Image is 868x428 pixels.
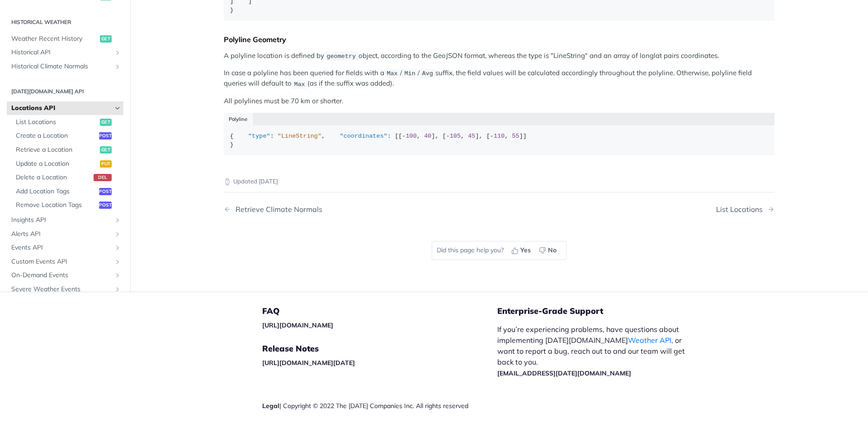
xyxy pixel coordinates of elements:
[114,105,121,112] button: Hide subpages for Locations API
[99,188,112,195] span: post
[262,321,333,329] a: [URL][DOMAIN_NAME]
[11,62,112,71] span: Historical Climate Normals
[424,133,431,139] span: 40
[230,132,769,149] div: { : , : [[ , ], [ , ], [ , ]] }
[114,244,121,251] button: Show subpages for Events API
[99,132,112,139] span: post
[11,216,112,225] span: Insights API
[16,118,98,127] span: List Locations
[262,359,355,367] a: [URL][DOMAIN_NAME][DATE]
[548,245,557,255] span: No
[262,306,497,317] h5: FAQ
[11,104,112,113] span: Locations API
[11,34,98,43] span: Weather Recent History
[11,198,123,212] a: Remove Location Tagspost
[224,68,774,89] p: In case a polyline has been queried for fields with a / / suffix, the field values will be calcul...
[224,51,774,61] p: A polyline location is defined by object, according to the GeoJSON format, whereas the type is "L...
[512,133,519,139] span: 55
[628,336,671,345] a: Weather API
[432,241,566,260] div: Did this page help you?
[11,230,112,239] span: Alerts API
[262,343,497,354] h5: Release Notes
[7,60,123,73] a: Historical Climate NormalsShow subpages for Historical Climate Normals
[16,201,97,210] span: Remove Location Tags
[11,48,112,57] span: Historical API
[11,271,112,280] span: On-Demand Events
[94,174,112,181] span: del
[11,171,123,184] a: Delete a Locationdel
[224,35,774,44] div: Polyline Geometry
[114,286,121,293] button: Show subpages for Severe Weather Events
[716,205,767,214] div: List Locations
[402,133,406,139] span: -
[248,133,270,139] span: "type"
[7,255,123,269] a: Custom Events APIShow subpages for Custom Events API
[536,244,561,257] button: No
[100,35,112,43] span: get
[7,101,123,115] a: Locations APIHide subpages for Locations API
[406,133,416,139] span: 100
[114,272,121,279] button: Show subpages for On-Demand Events
[11,285,112,294] span: Severe Weather Events
[231,205,322,214] div: Retrieve Climate Normals
[278,133,321,139] span: "LineString"
[7,213,123,227] a: Insights APIShow subpages for Insights API
[446,133,450,139] span: -
[16,159,98,168] span: Update a Location
[224,205,460,214] a: Previous Page: Retrieve Climate Normals
[7,46,123,59] a: Historical APIShow subpages for Historical API
[7,283,123,296] a: Severe Weather EventsShow subpages for Severe Weather Events
[16,173,91,182] span: Delete a Location
[99,202,112,209] span: post
[497,306,709,317] h5: Enterprise-Grade Support
[294,81,305,87] span: Max
[11,157,123,171] a: Update a Locationput
[520,245,531,255] span: Yes
[224,177,774,186] p: Updated [DATE]
[11,115,123,129] a: List Locationsget
[7,227,123,241] a: Alerts APIShow subpages for Alerts API
[7,269,123,282] a: On-Demand EventsShow subpages for On-Demand Events
[11,185,123,198] a: Add Location Tagspost
[326,53,356,60] span: geometry
[494,133,505,139] span: 110
[114,216,121,224] button: Show subpages for Insights API
[100,146,112,154] span: get
[114,49,121,56] button: Show subpages for Historical API
[404,70,415,77] span: Min
[387,70,397,77] span: Max
[340,133,387,139] span: "coordinates"
[16,145,98,154] span: Retrieve a Location
[16,187,97,196] span: Add Location Tags
[16,131,97,140] span: Create a Location
[450,133,461,139] span: 105
[422,70,433,77] span: Avg
[7,87,123,96] h2: [DATE][DOMAIN_NAME] API
[716,205,774,214] a: Next Page: List Locations
[114,231,121,238] button: Show subpages for Alerts API
[7,18,123,26] h2: Historical Weather
[7,241,123,255] a: Events APIShow subpages for Events API
[262,402,279,410] a: Legal
[508,244,536,257] button: Yes
[224,196,774,223] nav: Pagination Controls
[11,243,112,252] span: Events API
[497,324,694,378] p: If you’re experiencing problems, have questions about implementing [DATE][DOMAIN_NAME] , or want ...
[11,129,123,143] a: Create a Locationpost
[100,160,112,168] span: put
[114,258,121,265] button: Show subpages for Custom Events API
[497,369,631,377] a: [EMAIL_ADDRESS][DATE][DOMAIN_NAME]
[100,119,112,126] span: get
[468,133,475,139] span: 45
[11,257,112,266] span: Custom Events API
[114,63,121,70] button: Show subpages for Historical Climate Normals
[11,143,123,157] a: Retrieve a Locationget
[490,133,494,139] span: -
[224,96,774,106] p: All polylines must be 70 km or shorter.
[262,401,497,410] div: | Copyright © 2022 The [DATE] Companies Inc. All rights reserved
[7,32,123,46] a: Weather Recent Historyget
